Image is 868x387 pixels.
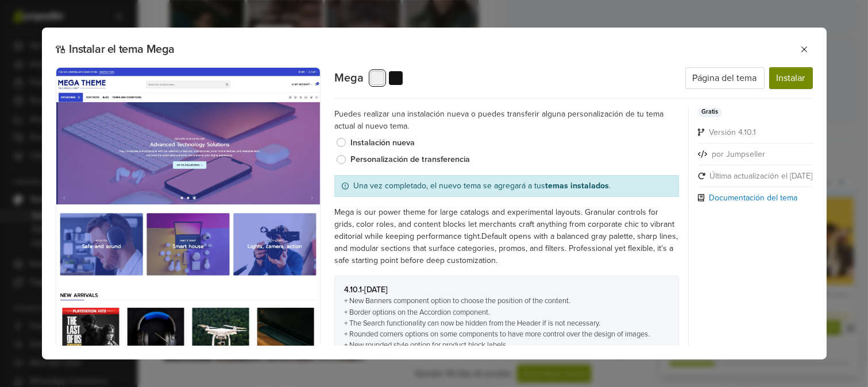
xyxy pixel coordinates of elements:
p: Puedes realizar una instalación nueva o puedes transferir alguna personalización de tu tema actua... [334,108,679,132]
button: Dark [389,71,403,85]
h6: 4.10.1 - [DATE] [344,285,669,295]
img: Marcador de posición de tema Mega: una representación visual de una imagen de marcador de posició... [56,67,321,383]
label: Personalización de transferencia [350,153,679,166]
p: Mega is our power theme for large catalogs and experimental layouts. Granular controls for grids,... [334,206,679,266]
li: New rounded style option for product block labels. [344,340,669,351]
span: por Jumpseller [712,148,765,160]
button: No preset [371,71,384,85]
a: Una vez completado, el nuevo tema se agregará a tus . [353,180,611,192]
a: Página del tema [685,67,765,89]
a: Documentación del tema [709,192,797,204]
li: New Banners component option to choose the position of the content. [344,296,669,307]
li: The Search functionality can now be hidden from the Header if is not necessary. [344,318,669,329]
span: Versión 4.10.1 [709,126,756,138]
h2: Mega [334,71,364,85]
span: Última actualización el [DATE] [710,170,813,182]
h2: Instalar el tema Mega [56,42,699,56]
label: Instalación nueva [350,137,679,149]
li: Border options on the Accordion component. [344,307,669,318]
strong: temas instalados [545,181,609,191]
li: Rounded corners options on some components to have more control over the design of images. [344,329,669,340]
span: Gratis [698,108,722,117]
button: Instalar [769,67,813,89]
